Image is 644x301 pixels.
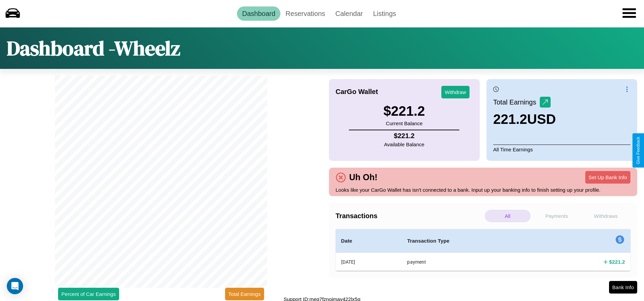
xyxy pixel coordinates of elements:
h4: $ 221.2 [384,132,424,140]
h1: Dashboard - Wheelz [7,34,180,62]
h4: $ 221.2 [609,258,625,265]
button: Withdraw [441,86,470,98]
div: Give Feedback [636,137,641,164]
button: Bank Info [609,281,637,294]
p: Total Earnings [493,96,540,108]
table: simple table [336,229,631,271]
h4: Transaction Type [407,237,536,245]
a: Reservations [280,6,330,21]
p: Withdraws [583,210,629,222]
th: payment [402,253,542,271]
th: [DATE] [336,253,402,271]
p: Available Balance [384,140,424,149]
a: Listings [368,6,401,21]
button: Total Earnings [225,288,264,300]
h4: CarGo Wallet [336,88,378,96]
h4: Uh Oh! [346,172,381,182]
p: All [485,210,531,222]
h3: $ 221.2 [383,104,425,119]
h4: Transactions [336,212,483,220]
p: Current Balance [383,119,425,128]
p: Payments [534,210,580,222]
a: Dashboard [237,6,280,21]
p: All Time Earnings [493,145,630,154]
a: Calendar [330,6,368,21]
h3: 221.2 USD [493,112,556,127]
p: Looks like your CarGo Wallet has isn't connected to a bank. Input up your banking info to finish ... [336,185,631,194]
button: Set Up Bank Info [585,171,630,184]
h4: Date [341,237,397,245]
button: Percent of Car Earnings [58,288,119,300]
div: Open Intercom Messenger [7,278,23,294]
